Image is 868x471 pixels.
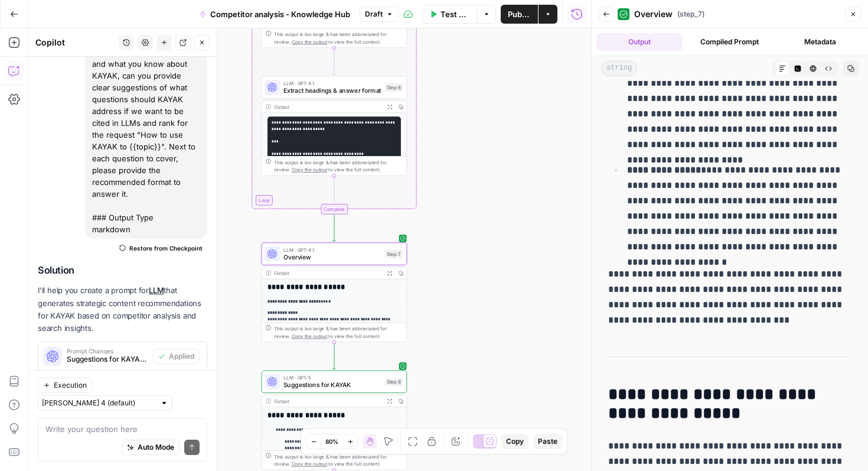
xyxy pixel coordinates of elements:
span: Test Data [440,8,470,20]
button: Metadata [778,33,863,51]
g: Edge from step_3 to step_6 [333,48,336,75]
span: Paste [538,436,557,447]
span: Overview [634,8,673,20]
div: Output [274,103,381,111]
g: Edge from step_2-iteration-end to step_7 [333,215,336,242]
span: Copy the output [292,333,327,339]
span: Prompt Changes [67,348,148,354]
button: Competitor analysis - Knowledge Hub [192,5,357,24]
span: Applied [169,351,194,362]
span: LLM · GPT-5 [283,373,381,381]
span: Copy the output [292,39,327,45]
span: Execution [54,380,87,391]
a: LLM [149,285,164,295]
span: Copy the output [292,461,327,467]
button: Applied [153,349,200,364]
span: ( step_7 ) [677,9,704,20]
span: Publish [508,8,531,20]
h2: Solution [38,265,207,276]
span: Restore from Checkpoint [129,243,203,253]
div: Step 7 [385,249,403,258]
span: Copy the output [292,167,327,173]
div: Copilot [35,37,115,48]
g: Edge from step_7 to step_8 [333,342,336,369]
div: This output is too large & has been abbreviated for review. to view the full content. [274,158,403,173]
div: Step 6 [385,83,403,92]
div: This output is too large & has been abbreviated for review. to view the full content. [274,453,403,467]
span: Overview [283,252,381,262]
input: Claude Sonnet 4 (default) [42,397,155,409]
button: Execution [38,378,92,393]
span: LLM · GPT-4.1 [283,246,381,254]
div: This output is too large & has been abbreviated for review. to view the full content. [274,31,403,46]
span: Auto Mode [138,442,174,453]
span: LLM · GPT-4.1 [283,79,381,87]
button: Compiled Prompt [687,33,772,51]
div: This output is too large & has been abbreviated for review. to view the full content. [274,325,403,340]
div: Output [274,269,381,277]
span: Suggestions for KAYAK (step_8) [67,354,148,365]
div: Step 8 [385,378,403,386]
span: Extract headings & answer format [283,86,381,96]
div: Complete [321,204,347,215]
p: I'll help you create a prompt for that generates strategic content recommendations for KAYAK base... [38,284,207,334]
button: Copy [501,434,528,449]
button: Draft [360,7,399,22]
div: Output [274,397,381,405]
button: Restore from Checkpoint [115,241,207,255]
button: Publish [501,5,538,24]
span: Competitor analysis - Knowledge Hub [210,8,350,20]
span: Suggestions for KAYAK [283,381,381,390]
button: Output [596,33,682,51]
span: Draft [365,9,383,20]
span: Copy [506,436,524,447]
button: Auto Mode [122,440,180,455]
span: 80% [325,437,338,446]
button: Paste [533,434,562,449]
span: string [601,61,637,76]
div: Complete [262,204,407,215]
button: Test Data [422,5,477,24]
